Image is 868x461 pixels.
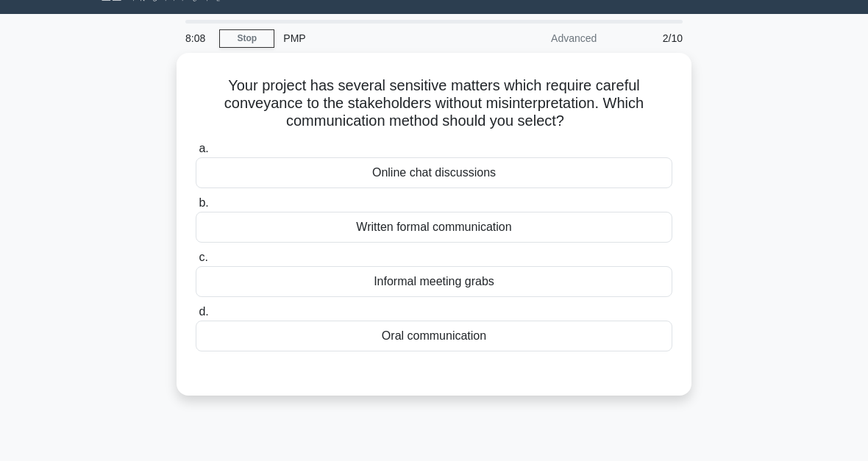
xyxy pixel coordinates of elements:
h5: Your project has several sensitive matters which require careful conveyance to the stakeholders w... [194,76,674,131]
div: PMP [274,24,477,53]
span: c. [199,251,207,263]
div: Online chat discussions [196,157,672,188]
div: Advanced [477,24,605,53]
span: d. [199,305,208,318]
span: b. [199,196,208,209]
span: a. [199,142,208,154]
div: 2/10 [605,24,691,53]
div: Oral communication [196,321,672,351]
div: Informal meeting grabs [196,266,672,297]
div: Written formal communication [196,212,672,243]
a: Stop [219,29,274,48]
div: 8:08 [177,24,219,53]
